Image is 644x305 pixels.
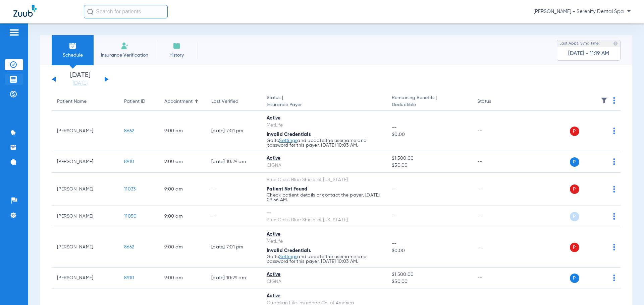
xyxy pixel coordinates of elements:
span: P [570,157,579,167]
span: P [570,212,579,221]
span: [DATE] - 11:19 AM [568,50,609,57]
a: Settings [279,254,297,259]
img: Search Icon [87,9,93,15]
td: [PERSON_NAME] [52,111,119,151]
img: group-dot-blue.svg [613,97,615,104]
img: group-dot-blue.svg [613,213,615,220]
td: [PERSON_NAME] [52,206,119,227]
td: 9:00 AM [159,173,206,206]
p: Go to and update the username and password for this payer. [DATE] 10:03 AM. [267,254,381,264]
span: $1,500.00 [392,271,466,278]
span: -- [392,124,466,131]
span: $1,500.00 [392,155,466,162]
td: [PERSON_NAME] [52,173,119,206]
td: 9:00 AM [159,151,206,173]
img: Schedule [69,42,77,50]
img: group-dot-blue.svg [613,186,615,193]
span: P [570,184,579,194]
span: -- [392,240,466,247]
td: 9:00 AM [159,268,206,289]
div: MetLife [267,238,381,245]
span: [PERSON_NAME] - Serenity Dental Spa [534,8,631,15]
div: Active [267,293,381,300]
img: Zuub Logo [13,5,37,17]
span: Schedule [57,52,89,59]
div: Appointment [164,98,193,105]
a: [DATE] [60,80,100,87]
img: group-dot-blue.svg [613,244,615,250]
td: -- [472,227,517,268]
span: 8662 [124,245,134,249]
span: P [570,274,579,283]
div: Blue Cross Blue Shield of [US_STATE] [267,217,381,224]
div: MetLife [267,122,381,129]
span: 8662 [124,129,134,133]
img: hamburger-icon [9,28,19,36]
p: Check patient details or contact the payer. [DATE] 09:56 AM. [267,193,381,202]
span: Insurance Verification [99,52,151,59]
span: $50.00 [392,162,466,169]
div: Active [267,271,381,278]
th: Status [472,92,517,111]
div: CIGNA [267,278,381,285]
img: History [173,42,181,50]
td: -- [472,151,517,173]
div: Patient Name [57,98,113,105]
td: [PERSON_NAME] [52,151,119,173]
span: $0.00 [392,131,466,138]
span: $0.00 [392,247,466,254]
div: Blue Cross Blue Shield of [US_STATE] [267,176,381,183]
span: Invalid Credentials [267,132,311,137]
div: Patient Name [57,98,87,105]
span: History [161,52,193,59]
img: group-dot-blue.svg [613,275,615,281]
div: Last Verified [211,98,238,105]
td: -- [472,268,517,289]
td: 9:00 AM [159,111,206,151]
span: Patient Not Found [267,187,307,192]
span: -- [392,187,397,192]
span: Last Appt. Sync Time: [559,40,600,47]
td: [DATE] 10:29 AM [206,268,261,289]
span: -- [392,214,397,219]
div: -- [267,210,381,217]
a: Settings [279,138,297,143]
span: 11033 [124,187,136,192]
img: last sync help info [613,41,618,46]
span: 8910 [124,276,134,280]
div: Appointment [164,98,201,105]
td: [PERSON_NAME] [52,268,119,289]
td: 9:00 AM [159,227,206,268]
span: Deductible [392,101,466,108]
img: Manual Insurance Verification [121,42,129,50]
span: 8910 [124,159,134,164]
span: 11050 [124,214,137,219]
span: Invalid Credentials [267,248,311,253]
img: group-dot-blue.svg [613,128,615,134]
div: Patient ID [124,98,154,105]
p: Go to and update the username and password for this payer. [DATE] 10:03 AM. [267,138,381,148]
td: 9:00 AM [159,206,206,227]
td: [PERSON_NAME] [52,227,119,268]
li: [DATE] [60,72,100,87]
div: Active [267,231,381,238]
td: -- [206,173,261,206]
div: Active [267,155,381,162]
td: [DATE] 7:01 PM [206,227,261,268]
div: Active [267,115,381,122]
div: Patient ID [124,98,145,105]
td: [DATE] 10:29 AM [206,151,261,173]
th: Remaining Benefits | [386,92,472,111]
td: -- [206,206,261,227]
div: CIGNA [267,162,381,169]
span: $50.00 [392,278,466,285]
img: group-dot-blue.svg [613,158,615,165]
span: P [570,127,579,136]
td: -- [472,111,517,151]
div: Last Verified [211,98,256,105]
img: filter.svg [601,97,607,104]
td: -- [472,206,517,227]
input: Search for patients [84,5,168,18]
span: Insurance Payer [267,101,381,108]
td: -- [472,173,517,206]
